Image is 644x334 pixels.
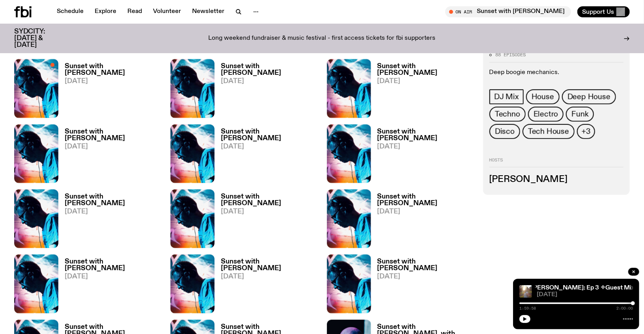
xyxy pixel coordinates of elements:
[65,143,161,150] span: [DATE]
[519,306,536,310] span: 1:59:58
[445,6,571,17] button: On AirSunset with [PERSON_NAME]
[377,193,474,207] h3: Sunset with [PERSON_NAME]
[65,128,161,142] h3: Sunset with [PERSON_NAME]
[221,273,317,280] span: [DATE]
[65,78,161,85] span: [DATE]
[377,258,474,272] h3: Sunset with [PERSON_NAME]
[496,53,526,57] span: 88 episodes
[377,78,474,85] span: [DATE]
[215,258,317,313] a: Sunset with [PERSON_NAME][DATE]
[571,110,588,119] span: Funk
[327,254,371,313] img: Simon Caldwell stands side on, looking downwards. He has headphones on. Behind him is a brightly ...
[494,93,519,101] span: DJ Mix
[489,175,623,184] h3: [PERSON_NAME]
[327,59,371,118] img: Simon Caldwell stands side on, looking downwards. He has headphones on. Behind him is a brightly ...
[58,63,161,118] a: Sunset with [PERSON_NAME][DATE]
[495,127,515,136] span: Disco
[209,35,436,42] p: Long weekend fundraiser & music festival - first access tickets for fbi supporters
[489,107,526,122] a: Techno
[377,273,474,280] span: [DATE]
[528,127,569,136] span: Tech House
[577,124,595,139] button: +3
[616,306,633,310] span: 2:00:00
[489,124,520,139] a: Disco
[377,128,474,142] h3: Sunset with [PERSON_NAME]
[371,258,474,313] a: Sunset with [PERSON_NAME][DATE]
[215,63,317,118] a: Sunset with [PERSON_NAME][DATE]
[528,107,564,122] a: Electro
[327,124,371,183] img: Simon Caldwell stands side on, looking downwards. He has headphones on. Behind him is a brightly ...
[14,254,58,313] img: Simon Caldwell stands side on, looking downwards. He has headphones on. Behind him is a brightly ...
[495,110,520,119] span: Techno
[123,6,147,17] a: Read
[377,63,474,76] h3: Sunset with [PERSON_NAME]
[170,189,215,248] img: Simon Caldwell stands side on, looking downwards. He has headphones on. Behind him is a brightly ...
[534,110,558,119] span: Electro
[377,208,474,215] span: [DATE]
[65,258,161,272] h3: Sunset with [PERSON_NAME]
[148,6,186,17] a: Volunteer
[65,208,161,215] span: [DATE]
[371,63,474,118] a: Sunset with [PERSON_NAME][DATE]
[52,6,88,17] a: Schedule
[566,107,594,122] a: Funk
[58,128,161,183] a: Sunset with [PERSON_NAME][DATE]
[14,124,58,183] img: Simon Caldwell stands side on, looking downwards. He has headphones on. Behind him is a brightly ...
[90,6,121,17] a: Explore
[371,193,474,248] a: Sunset with [PERSON_NAME][DATE]
[221,208,317,215] span: [DATE]
[58,193,161,248] a: Sunset with [PERSON_NAME][DATE]
[567,93,610,101] span: Deep House
[221,128,317,142] h3: Sunset with [PERSON_NAME]
[65,273,161,280] span: [DATE]
[526,89,560,104] a: House
[489,69,623,76] p: Deep boogie mechanics.
[489,158,623,167] h2: Hosts
[377,143,474,150] span: [DATE]
[215,193,317,248] a: Sunset with [PERSON_NAME][DATE]
[489,89,524,104] a: DJ Mix
[371,128,474,183] a: Sunset with [PERSON_NAME][DATE]
[215,128,317,183] a: Sunset with [PERSON_NAME][DATE]
[523,124,575,139] a: Tech House
[221,258,317,272] h3: Sunset with [PERSON_NAME]
[65,193,161,207] h3: Sunset with [PERSON_NAME]
[14,28,65,48] h3: SYDCITY: [DATE] & [DATE]
[58,258,161,313] a: Sunset with [PERSON_NAME][DATE]
[221,78,317,85] span: [DATE]
[221,63,317,76] h3: Sunset with [PERSON_NAME]
[577,6,630,17] button: Support Us
[221,193,317,207] h3: Sunset with [PERSON_NAME]
[187,6,229,17] a: Newsletter
[170,254,215,313] img: Simon Caldwell stands side on, looking downwards. He has headphones on. Behind him is a brightly ...
[327,189,371,248] img: Simon Caldwell stands side on, looking downwards. He has headphones on. Behind him is a brightly ...
[582,127,591,136] span: +3
[170,59,215,118] img: Simon Caldwell stands side on, looking downwards. He has headphones on. Behind him is a brightly ...
[532,93,554,101] span: House
[537,292,633,298] span: [DATE]
[170,124,215,183] img: Simon Caldwell stands side on, looking downwards. He has headphones on. Behind him is a brightly ...
[221,143,317,150] span: [DATE]
[14,189,58,248] img: Simon Caldwell stands side on, looking downwards. He has headphones on. Behind him is a brightly ...
[562,89,616,104] a: Deep House
[14,59,58,118] img: Simon Caldwell stands side on, looking downwards. He has headphones on. Behind him is a brightly ...
[65,63,161,76] h3: Sunset with [PERSON_NAME]
[582,8,614,15] span: Support Us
